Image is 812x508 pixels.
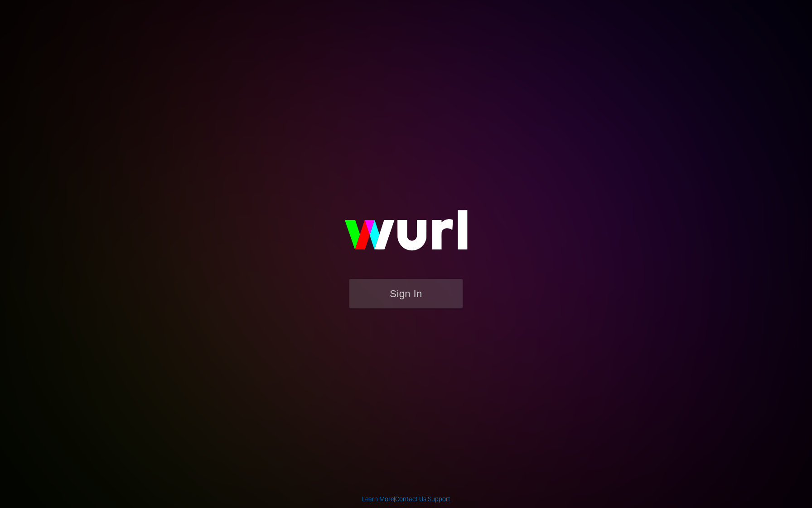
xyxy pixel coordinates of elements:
button: Sign In [349,279,463,308]
div: | | [362,494,450,503]
a: Contact Us [395,495,426,503]
a: Support [428,495,450,503]
a: Learn More [362,495,394,503]
img: wurl-logo-on-black-223613ac3d8ba8fe6dc639794a292ebdb59501304c7dfd60c99c58986ef67473.svg [315,190,497,278]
